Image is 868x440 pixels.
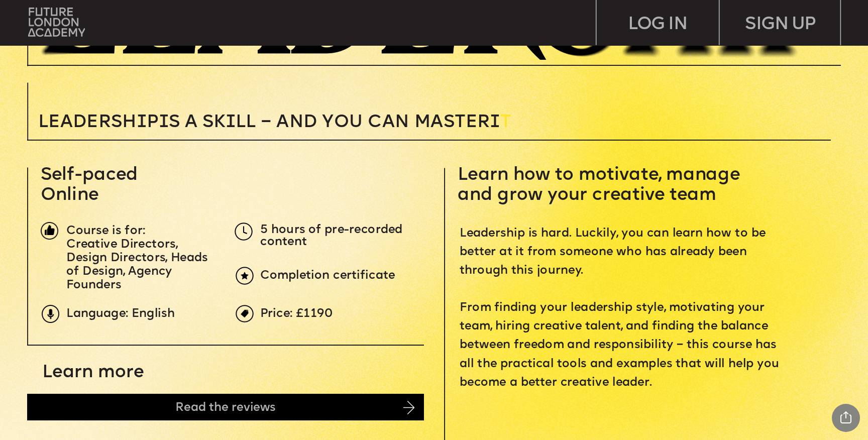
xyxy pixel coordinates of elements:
[38,114,648,131] p: T
[42,305,59,322] img: upload-9eb2eadd-7bf9-4b2b-b585-6dd8b9275b41.png
[41,166,138,183] span: Self-paced
[235,223,252,240] img: upload-5dcb7aea-3d7f-4093-a867-f0427182171d.png
[159,114,169,131] span: i
[403,401,414,414] img: image-14cb1b2c-41b0-4782-8715-07bdb6bd2f06.png
[236,305,253,322] img: upload-969c61fd-ea08-4d05-af36-d273f2608f5e.png
[66,307,175,320] span: Language: English
[41,222,58,240] img: image-1fa7eedb-a71f-428c-a033-33de134354ef.png
[42,364,144,381] span: Learn more
[236,267,253,284] img: upload-6b0d0326-a6ce-441c-aac1-c2ff159b353e.png
[490,114,500,131] span: i
[832,404,860,432] div: Share
[66,225,145,237] span: Course is for:
[260,269,395,282] span: Completion certificate
[260,224,406,248] span: 5 hours of pre-recorded content
[458,166,745,204] span: Learn how to motivate, manage and grow your creative team
[28,8,85,36] img: upload-bfdffa89-fac7-4f57-a443-c7c39906ba42.png
[41,186,98,204] span: Online
[226,114,236,131] span: i
[460,228,783,389] span: Leadership is hard. Luckily, you can learn how to be better at it from someone who has already be...
[66,238,211,291] span: Creative Directors, Design Directors, Heads of Design, Agency Founders
[260,307,333,320] span: Price: £1190
[38,114,500,131] span: Leadersh p s a sk ll – and you can MASTER
[137,114,147,131] span: i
